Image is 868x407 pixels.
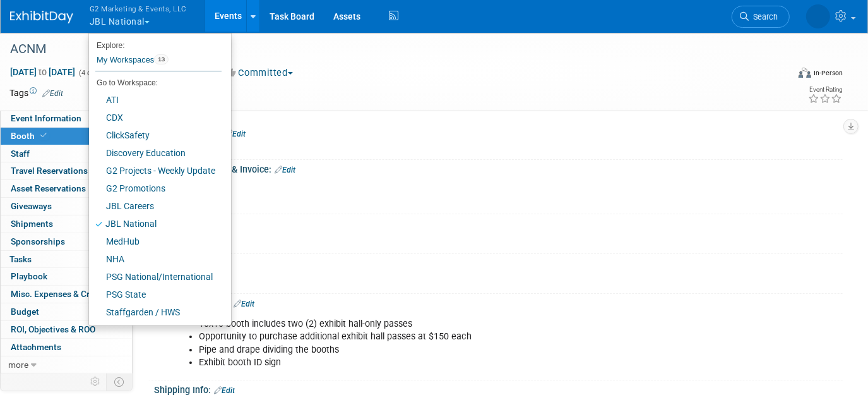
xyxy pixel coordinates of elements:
a: Edit [275,166,295,174]
a: Travel Reservations [1,162,132,179]
a: Playbook [1,268,132,285]
a: Edit [225,130,246,138]
div: Event Rating [808,87,842,93]
a: Staffgarden / HWS [89,303,222,321]
a: ROI, Objectives & ROO [1,321,132,338]
li: Explore: [89,38,222,49]
li: 10x10 booth includes two (2) exhibit hall-only passes [199,318,701,331]
a: Booth [1,128,132,145]
div: Included in Booth:: [154,294,843,310]
a: ClickSafety [89,126,222,144]
span: Booth [11,131,49,141]
span: (4 days) [78,69,104,77]
div: 10 x 10 [163,269,833,288]
span: Attachments [11,342,61,352]
td: Personalize Event Tab Strip [85,374,107,390]
a: Edit [214,386,235,395]
span: [DATE] [DATE] [9,66,76,78]
a: PSG State [89,286,222,303]
a: Edit [42,89,63,98]
a: more [1,356,132,374]
a: CDX [89,109,222,126]
a: Discovery Education [89,144,222,162]
span: Tasks [9,254,32,264]
a: MedHub [89,233,222,250]
a: Search [732,6,790,28]
li: Pipe and drape dividing the booths [199,344,701,356]
span: Playbook [11,271,47,281]
span: to [37,67,49,77]
a: Sponsorships [1,233,132,250]
a: G2 Promotions [89,179,222,197]
li: Opportunity to purchase additional exhibit hall passes at $150 each [199,331,701,343]
a: ATI [89,91,222,109]
a: My Workspaces13 [95,49,222,71]
a: Attachments [1,339,132,356]
span: Search [749,12,778,21]
span: Travel Reservations [11,166,88,176]
a: Tasks [1,251,132,268]
li: Go to Workspace: [89,75,222,91]
span: more [8,360,28,370]
a: Staff [1,145,132,162]
span: Budget [11,307,39,317]
span: Event Information [11,113,81,123]
span: Asset Reservations [11,183,86,193]
span: Misc. Expenses & Credits [11,289,109,299]
span: Giveaways [11,201,52,211]
img: Laine Butler [806,4,830,28]
div: Booth Size: [154,254,843,270]
div: Payment Status: [154,124,843,140]
span: 13 [154,54,169,64]
div: Booth Number: [154,214,843,230]
span: Sponsorships [11,236,65,246]
a: JBL National [89,215,222,233]
div: In-Person [813,68,843,78]
li: Exhibit booth ID sign [199,356,701,369]
a: JBL Careers [89,197,222,215]
button: Committed [223,66,298,80]
a: G2 Projects - Weekly Update [89,162,222,179]
a: PSG National/International [89,268,222,286]
span: G2 Marketing & Events, LLC [90,2,187,15]
td: Tags [9,87,63,99]
span: ROI, Objectives & ROO [11,324,95,334]
img: ExhibitDay [10,11,73,23]
a: Shipments [1,216,132,233]
span: Staff [11,149,30,159]
div: ACNM [6,38,772,61]
div: Event Format [720,66,843,85]
a: Event Information [1,110,132,127]
a: Giveaways [1,198,132,215]
i: Booth reservation complete [40,132,47,139]
div: Shipping Info: [154,380,843,397]
a: Asset Reservations [1,180,132,197]
a: Misc. Expenses & Credits [1,286,132,303]
div: Reserved [163,178,833,208]
td: Toggle Event Tabs [107,374,133,390]
div: Booth Reservation & Invoice: [154,160,843,176]
span: Shipments [11,219,53,229]
div: 802 [163,229,833,249]
img: Format-Inperson.png [799,68,811,78]
a: Budget [1,303,132,320]
a: NHA [89,250,222,268]
a: Edit [234,300,254,308]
